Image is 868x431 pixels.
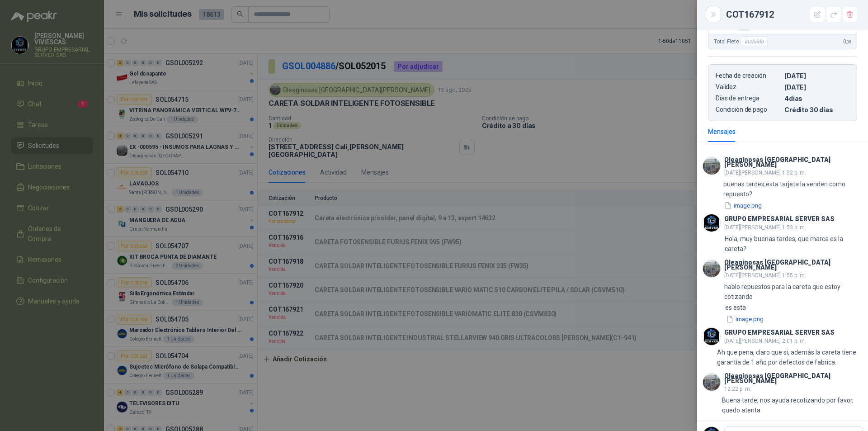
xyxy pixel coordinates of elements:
[724,224,806,231] span: [DATE][PERSON_NAME] 1:53 p. m.
[714,36,769,47] span: Total Flete
[726,7,857,22] div: COT167912
[784,72,849,80] p: [DATE]
[724,272,806,279] span: [DATE][PERSON_NAME] 1:55 p. m.
[723,179,863,199] p: buenas tardes,esta tarjeta la venden como repuesto?
[703,260,720,277] img: Company Logo
[716,83,781,91] p: Validez
[725,234,863,254] p: Hola, muy buenas tardes, que marca es la careta?
[784,106,849,114] p: Crédito 30 días
[722,395,863,415] p: Buena tarde, nos ayuda recotizando por favor, quedo atenta
[724,170,806,176] span: [DATE][PERSON_NAME] 1:52 p. m.
[724,260,863,270] h3: Oleaginosas [GEOGRAPHIC_DATA][PERSON_NAME]
[724,338,806,344] span: [DATE][PERSON_NAME] 2:01 p. m.
[724,217,835,222] h3: GRUPO EMPRESARIAL SERVER SAS
[741,36,768,47] div: Incluido
[725,314,764,324] button: image.png
[708,9,719,20] button: Close
[724,282,863,302] p: hablo repuestos para la careta que estoy cotizando
[703,328,720,345] img: Company Logo
[846,25,851,30] span: ,00
[843,38,851,45] span: 0
[784,95,849,102] p: 4 dias
[725,303,764,313] p: es esta
[724,330,835,335] h3: GRUPO EMPRESARIAL SERVER SAS
[724,374,863,384] h3: Oleaginosas [GEOGRAPHIC_DATA][PERSON_NAME]
[703,214,720,232] img: Company Logo
[723,201,763,210] button: image.png
[716,95,781,102] p: Días de entrega
[708,127,736,137] div: Mensajes
[846,39,851,44] span: ,00
[717,347,863,367] p: Ah que pena, claro que si, además la careta tiene garantía de 1 año por defectos de fabrica.
[716,106,781,114] p: Condición de pago
[724,386,751,392] span: 12:22 p. m.
[784,83,849,91] p: [DATE]
[703,374,720,391] img: Company Logo
[703,157,720,175] img: Company Logo
[724,157,863,167] h3: Oleaginosas [GEOGRAPHIC_DATA][PERSON_NAME]
[716,72,781,80] p: Fecha de creación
